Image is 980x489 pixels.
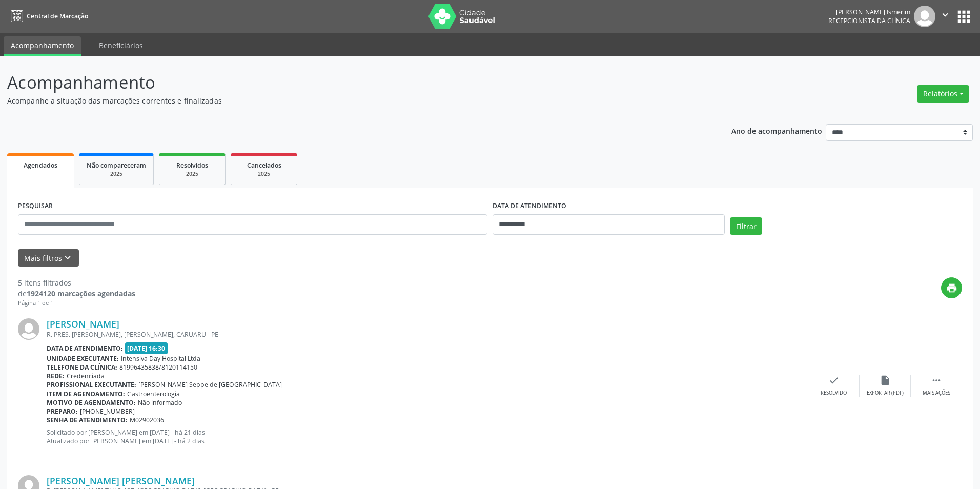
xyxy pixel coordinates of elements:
b: Preparo: [47,407,78,416]
span: [PHONE_NUMBER] [80,407,135,416]
b: Data de atendimento: [47,344,123,353]
div: 2025 [167,170,218,178]
div: Mais ações [923,390,950,397]
div: Página 1 de 1 [18,299,135,308]
i: check [828,375,840,386]
span: 81996435838/8120114150 [119,363,197,372]
p: Ano de acompanhamento [731,124,822,137]
i: insert_drive_file [880,375,891,386]
img: img [914,6,935,27]
b: Rede: [47,372,65,380]
b: Telefone da clínica: [47,363,117,372]
span: Credenciada [67,372,105,380]
span: Recepcionista da clínica [828,16,910,25]
i: keyboard_arrow_down [62,252,73,263]
p: Acompanhe a situação das marcações correntes e finalizadas [7,95,683,106]
div: R. PRES. [PERSON_NAME], [PERSON_NAME], CARUARU - PE [47,330,808,339]
button: Mais filtroskeyboard_arrow_down [18,249,79,267]
a: Beneficiários [92,36,150,54]
i:  [940,9,951,21]
span: [DATE] 16:30 [125,342,168,354]
div: 2025 [87,170,146,178]
strong: 1924120 marcações agendadas [27,289,135,298]
b: Unidade executante: [47,354,119,363]
p: Solicitado por [PERSON_NAME] em [DATE] - há 21 dias Atualizado por [PERSON_NAME] em [DATE] - há 2... [47,428,808,445]
a: Central de Marcação [7,8,88,25]
span: Intensiva Day Hospital Ltda [121,354,200,363]
button:  [935,6,955,27]
span: M02902036 [130,416,164,424]
button: print [941,277,962,298]
b: Motivo de agendamento: [47,398,136,407]
span: Gastroenterologia [127,390,180,398]
label: DATA DE ATENDIMENTO [493,198,566,214]
b: Senha de atendimento: [47,416,128,424]
i: print [946,282,957,294]
div: [PERSON_NAME] Ismerim [828,8,910,16]
span: [PERSON_NAME] Seppe de [GEOGRAPHIC_DATA] [138,380,282,389]
span: Cancelados [247,161,281,170]
div: 5 itens filtrados [18,277,135,288]
span: Resolvidos [176,161,208,170]
button: apps [955,8,973,26]
div: Exportar (PDF) [867,390,904,397]
a: [PERSON_NAME] [PERSON_NAME] [47,475,195,486]
a: [PERSON_NAME] [47,318,119,330]
div: 2025 [238,170,290,178]
p: Acompanhamento [7,70,683,95]
button: Filtrar [730,217,762,235]
b: Profissional executante: [47,380,136,389]
div: Resolvido [821,390,847,397]
span: Não compareceram [87,161,146,170]
div: de [18,288,135,299]
img: img [18,318,39,340]
span: Central de Marcação [27,12,88,21]
label: PESQUISAR [18,198,53,214]
span: Não informado [138,398,182,407]
a: Acompanhamento [4,36,81,56]
i:  [931,375,942,386]
button: Relatórios [917,85,969,103]
span: Agendados [24,161,57,170]
b: Item de agendamento: [47,390,125,398]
